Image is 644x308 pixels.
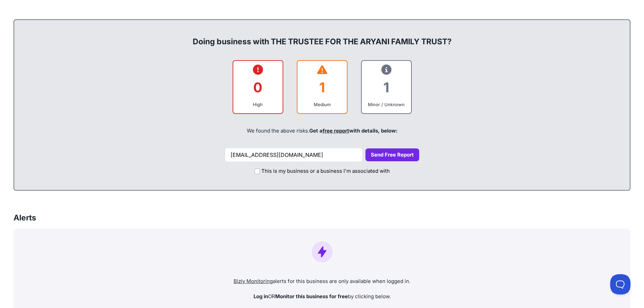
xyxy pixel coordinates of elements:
[21,119,623,142] div: We found the above risks.
[239,101,277,108] div: High
[610,274,630,294] iframe: Toggle Customer Support
[234,278,273,284] a: Bizly Monitoring
[323,127,349,134] a: free report
[14,212,36,223] h3: Alerts
[365,148,419,162] button: Send Free Report
[309,127,398,134] span: Get a with details, below:
[261,167,390,175] label: This is my business or a business I'm associated with
[19,293,625,301] p: OR by clicking below.
[367,74,406,101] div: 1
[303,74,341,101] div: 1
[254,293,268,300] strong: Log in
[225,148,363,162] input: Your email address
[303,101,341,108] div: Medium
[367,101,406,108] div: Minor / Unknown
[275,293,348,300] strong: Monitor this business for free
[21,25,623,47] div: Doing business with THE TRUSTEE FOR THE ARYANI FAMILY TRUST?
[239,74,277,101] div: 0
[19,278,625,285] p: alerts for this business are only available when logged in.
